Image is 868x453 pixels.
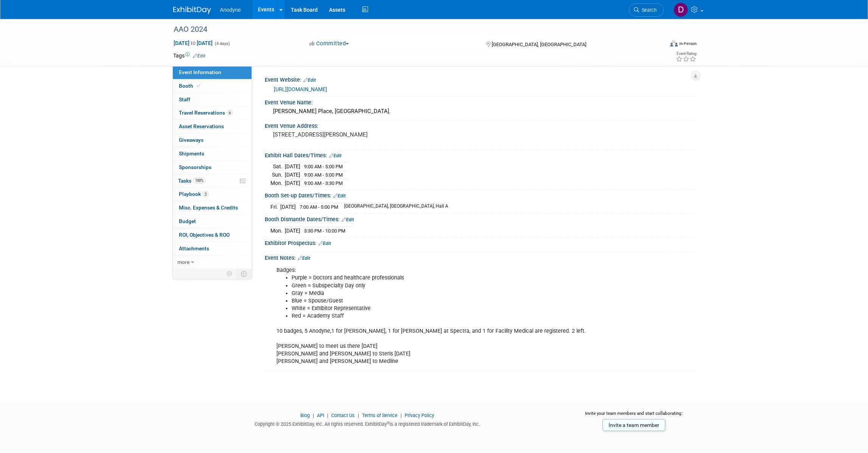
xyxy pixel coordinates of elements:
[265,252,695,262] div: Event Notes:
[270,163,285,171] td: Sat.
[193,53,205,59] a: Edit
[265,74,695,84] div: Event Website:
[342,217,354,222] a: Edit
[329,153,342,158] a: Edit
[629,3,664,17] a: Search
[311,413,316,418] span: |
[173,242,252,255] a: Attachments
[236,269,252,279] td: Toggle Event Tabs
[639,7,657,13] span: Search
[679,41,697,47] div: In-Person
[292,290,607,297] li: Gray = Media
[285,226,300,234] td: [DATE]
[304,164,343,169] span: 9:00 AM - 5:00 PM
[173,201,252,214] a: Misc. Expenses & Credits
[179,245,209,251] span: Attachments
[173,66,252,79] a: Event Information
[285,179,300,187] td: [DATE]
[292,274,607,282] li: Purple = Doctors and healthcare professionals
[173,6,211,14] img: ExhibitDay
[173,215,252,228] a: Budget
[292,305,607,312] li: White = Exhibitor Representative
[356,413,361,418] span: |
[304,228,345,234] span: 3:30 PM - 10:00 PM
[179,83,202,89] span: Booth
[173,188,252,201] a: Playbook3
[173,40,213,47] span: [DATE] [DATE]
[173,256,252,269] a: more
[173,419,562,428] div: Copyright © 2025 ExhibitDay, Inc. All rights reserved. ExhibitDay is a registered trademark of Ex...
[303,78,316,83] a: Edit
[179,150,204,157] span: Shipments
[189,40,197,46] span: to
[179,110,233,116] span: Travel Reservations
[619,39,697,51] div: Event Format
[265,97,695,106] div: Event Venue Name:
[405,413,434,418] a: Privacy Policy
[179,137,203,143] span: Giveaways
[227,110,233,116] span: 6
[177,259,189,265] span: more
[270,171,285,179] td: Sun.
[265,214,695,223] div: Booth Dismantle Dates/Times:
[179,191,208,197] span: Playbook
[298,256,310,261] a: Edit
[173,174,252,188] a: Tasks100%
[304,180,343,186] span: 9:00 AM - 3:30 PM
[270,203,280,211] td: Fri.
[273,131,436,138] pre: [STREET_ADDRESS][PERSON_NAME]
[214,41,230,46] span: (4 days)
[179,96,190,102] span: Staff
[179,218,196,224] span: Budget
[179,123,224,129] span: Asset Reservations
[270,226,285,234] td: Mon.
[173,133,252,147] a: Giveaways
[399,413,404,418] span: |
[265,237,695,247] div: Exhibitor Prospectus:
[285,171,300,179] td: [DATE]
[387,421,390,425] sup: ®
[193,178,205,183] span: 100%
[676,52,696,56] div: Event Rating
[270,105,689,117] div: [PERSON_NAME] Place, [GEOGRAPHIC_DATA].
[265,120,695,130] div: Event Venue Address:
[178,178,205,184] span: Tasks
[573,410,695,422] div: Invite your team members and start collaborating:
[300,204,338,210] span: 7:00 AM - 5:00 PM
[173,161,252,174] a: Sponsorships
[265,150,695,160] div: Exhibit Hall Dates/Times:
[203,191,208,197] span: 3
[325,413,330,418] span: |
[173,106,252,119] a: Travel Reservations6
[173,79,252,93] a: Booth
[179,205,238,211] span: Misc. Expenses & Credits
[333,193,346,199] a: Edit
[271,263,612,369] div: Badges: 10 badges, 5 Anodyne,1 for [PERSON_NAME], 1 for [PERSON_NAME] at Spectra, and 1 for Facil...
[173,120,252,133] a: Asset Reservations
[173,147,252,160] a: Shipments
[179,232,230,238] span: ROI, Objectives & ROO
[223,269,236,279] td: Personalize Event Tab Strip
[304,172,343,178] span: 9:00 AM - 5:00 PM
[292,282,607,290] li: Green = Subspecialty Day only
[173,52,205,59] td: Tags
[362,413,398,418] a: Terms of Service
[280,203,296,211] td: [DATE]
[331,413,355,418] a: Contact Us
[171,23,652,36] div: AAO 2024
[317,413,324,418] a: API
[179,69,221,75] span: Event Information
[674,3,688,17] img: Dawn Jozwiak
[220,7,241,13] span: Anodyne
[173,228,252,242] a: ROI, Objectives & ROO
[179,164,211,170] span: Sponsorships
[670,40,678,47] img: Format-Inperson.png
[274,86,327,92] a: [URL][DOMAIN_NAME]
[492,42,586,47] span: [GEOGRAPHIC_DATA], [GEOGRAPHIC_DATA]
[602,419,665,431] a: Invite a team member
[173,93,252,106] a: Staff
[292,312,607,320] li: Red = Academy Staff
[197,84,200,88] i: Booth reservation complete
[285,163,300,171] td: [DATE]
[300,413,310,418] a: Blog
